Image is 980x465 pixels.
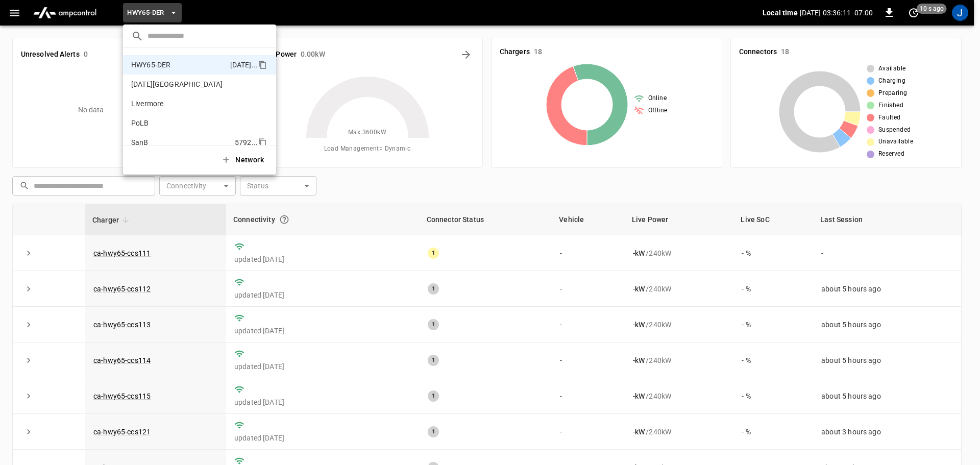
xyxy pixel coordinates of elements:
p: [DATE][GEOGRAPHIC_DATA] [131,79,223,89]
p: Livermore [131,99,163,109]
div: copy [257,59,268,71]
p: HWY65-DER [131,60,170,70]
button: Network [215,150,272,170]
div: copy [257,136,268,149]
p: SanB [131,137,149,148]
p: PoLB [131,118,149,128]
